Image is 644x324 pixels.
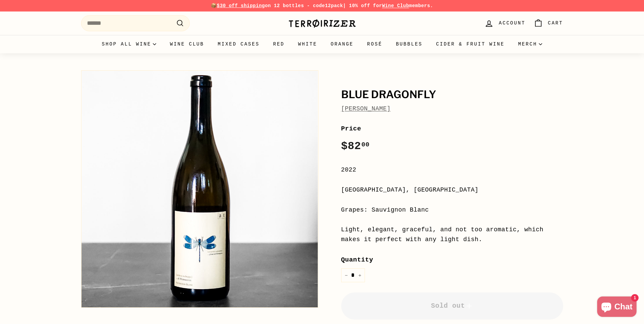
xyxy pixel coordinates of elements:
[81,71,318,307] img: Blue Dragonfly
[511,35,549,53] summary: Merch
[355,268,365,282] button: Increase item quantity by one
[341,105,391,112] a: [PERSON_NAME]
[95,35,163,53] summary: Shop all wine
[341,140,370,152] span: $82
[324,35,360,53] a: Orange
[341,205,563,215] div: Grapes: Sauvignon Blanc
[548,19,563,27] span: Cart
[68,35,577,53] div: Primary
[325,3,343,8] strong: 12pack
[341,268,365,282] input: quantity
[341,225,563,245] div: Light, elegant, graceful, and not too aromatic, which makes it perfect with any light dish.
[341,89,563,101] h1: Blue Dragonfly
[480,13,529,33] a: Account
[217,3,265,8] span: $30 off shipping
[499,19,525,27] span: Account
[341,292,563,320] button: Sold out
[341,185,563,195] div: [GEOGRAPHIC_DATA], [GEOGRAPHIC_DATA]
[429,35,512,53] a: Cider & Fruit Wine
[341,255,563,265] label: Quantity
[163,35,211,53] a: Wine Club
[341,268,351,282] button: Reduce item quantity by one
[341,165,563,175] div: 2022
[341,124,563,134] label: Price
[382,3,409,8] a: Wine Club
[266,35,291,53] a: Red
[291,35,324,53] a: White
[360,35,389,53] a: Rosé
[81,2,563,10] p: 📦 on 12 bottles - code | 10% off for members.
[389,35,429,53] a: Bubbles
[361,141,369,148] sup: 00
[595,296,639,319] inbox-online-store-chat: Shopify online store chat
[530,13,567,33] a: Cart
[431,302,473,310] span: Sold out
[211,35,266,53] a: Mixed Cases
